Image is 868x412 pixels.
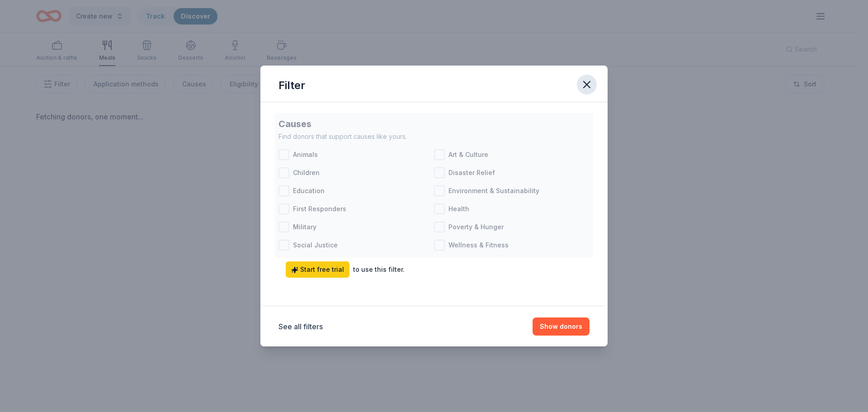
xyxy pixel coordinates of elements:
a: Start free trial [286,261,349,278]
div: to use this filter. [353,264,405,275]
div: Filter [278,78,305,93]
button: Show donors [533,317,590,336]
button: See all filters [278,321,323,332]
span: Start free trial [291,264,344,275]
